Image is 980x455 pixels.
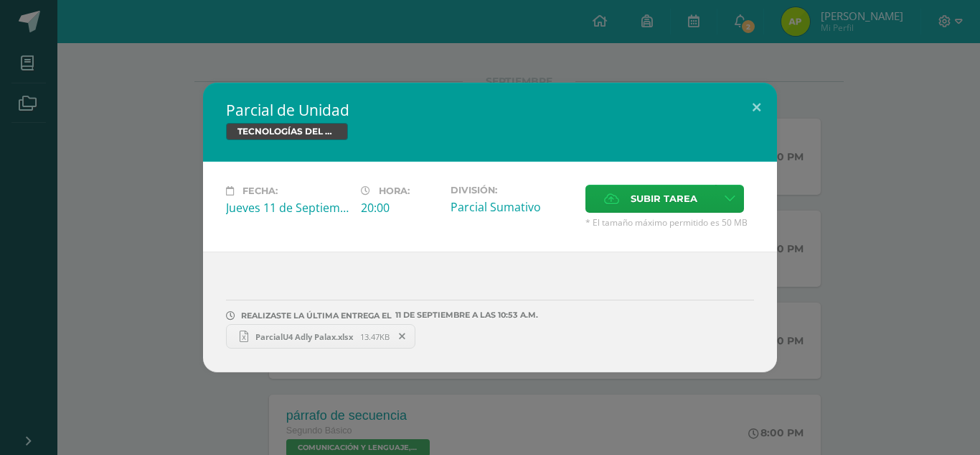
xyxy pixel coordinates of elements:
[451,199,574,215] div: Parcial Sumativo
[390,328,415,344] span: Remover entrega
[242,185,278,196] span: Fecha:
[226,200,349,216] div: Jueves 11 de Septiembre
[585,216,754,229] span: * El tamaño máximo permitido es 50 MB
[379,185,410,196] span: Hora:
[226,324,415,349] a: ParcialU4 Adly Palax.xlsx 13.47KB
[360,331,390,342] span: 13.47KB
[631,185,697,212] span: Subir tarea
[226,100,754,120] h2: Parcial de Unidad
[241,311,392,321] span: REALIZASTE LA ÚLTIMA ENTREGA EL
[451,185,574,196] label: División:
[248,331,360,342] span: ParcialU4 Adly Palax.xlsx
[736,83,777,132] button: Close (Esc)
[226,123,348,140] span: TECNOLOGÍAS DEL APRENDIZAJE Y LA COMUNICACIÓN
[361,200,439,216] div: 20:00
[392,315,538,316] span: 11 DE septiembre A LAS 10:53 A.M.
